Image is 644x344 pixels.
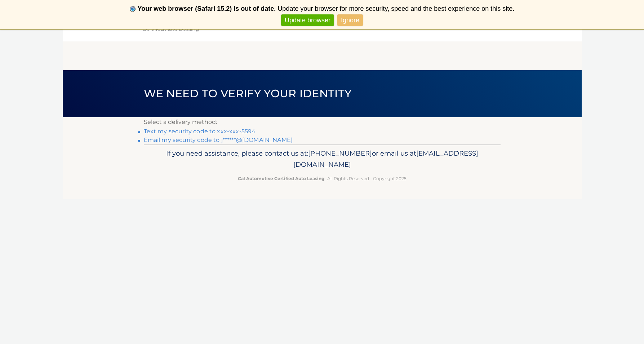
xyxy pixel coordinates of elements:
[238,176,324,181] strong: Cal Automotive Certified Auto Leasing
[337,14,363,26] a: Ignore
[148,148,496,171] p: If you need assistance, please contact us at: or email us at
[144,128,256,135] a: Text my security code to xxx-xxx-5594
[281,14,334,26] a: Update browser
[144,117,501,127] p: Select a delivery method:
[138,5,276,12] b: Your web browser (Safari 15.2) is out of date.
[308,149,372,157] span: [PHONE_NUMBER]
[148,175,496,182] p: - All Rights Reserved - Copyright 2025
[144,87,352,100] span: We need to verify your identity
[277,5,514,12] span: Update your browser for more security, speed and the best experience on this site.
[144,137,293,143] a: Email my security code to j******@[DOMAIN_NAME]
